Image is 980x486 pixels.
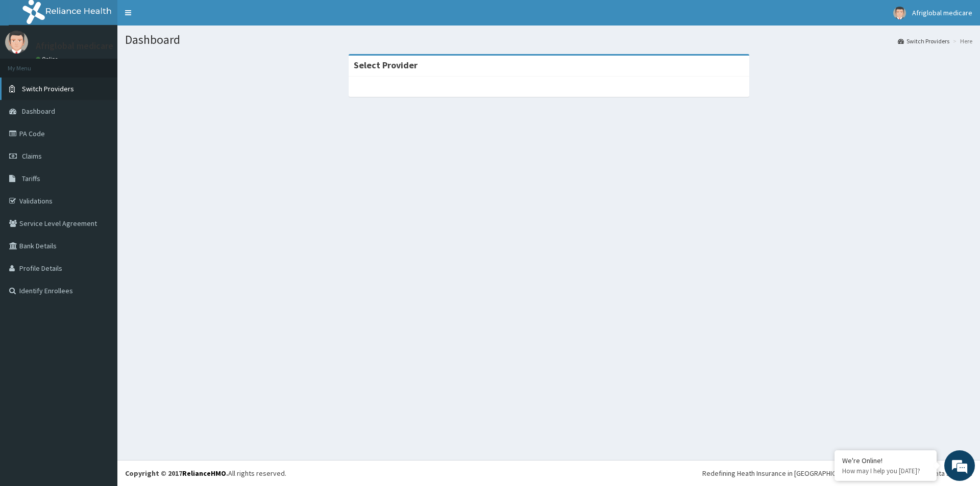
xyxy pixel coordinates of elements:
[893,7,906,19] img: User Image
[950,37,972,45] li: Here
[898,37,949,45] a: Switch Providers
[22,174,40,183] span: Tariffs
[912,8,972,17] span: Afriglobal medicare
[182,469,226,478] a: RelianceHMO
[842,456,929,465] div: We're Online!
[22,107,55,116] span: Dashboard
[702,468,972,478] div: Redefining Heath Insurance in [GEOGRAPHIC_DATA] using Telemedicine and Data Science!
[5,31,28,54] img: User Image
[36,41,113,50] p: Afriglobal medicare
[22,84,74,93] span: Switch Providers
[22,151,42,161] span: Claims
[354,59,418,71] strong: Select Provider
[36,56,60,63] a: Online
[117,460,980,486] footer: All rights reserved.
[842,467,929,475] p: How may I help you today?
[125,469,228,478] strong: Copyright © 2017 .
[125,33,972,46] h1: Dashboard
